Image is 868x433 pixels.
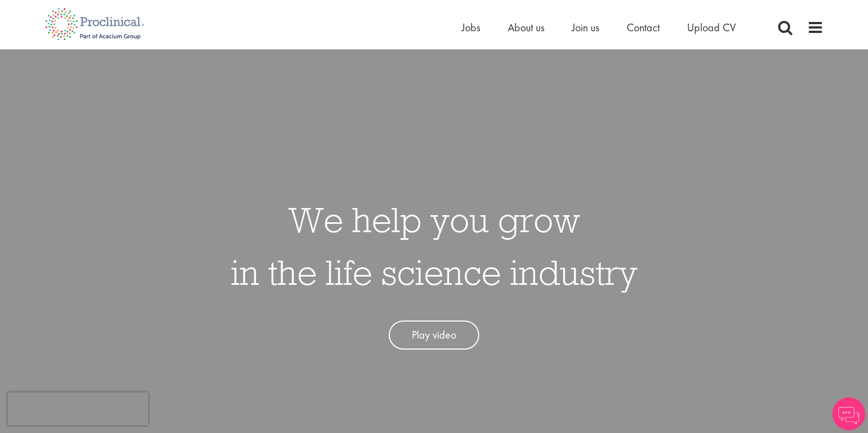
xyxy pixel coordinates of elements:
a: Upload CV [687,20,736,35]
h1: We help you grow in the life science industry [231,193,638,299]
a: Join us [572,20,599,35]
a: Contact [627,20,660,35]
a: Play video [389,320,479,350]
img: Chatbot [832,397,865,430]
a: Jobs [462,20,480,35]
a: About us [508,20,544,35]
